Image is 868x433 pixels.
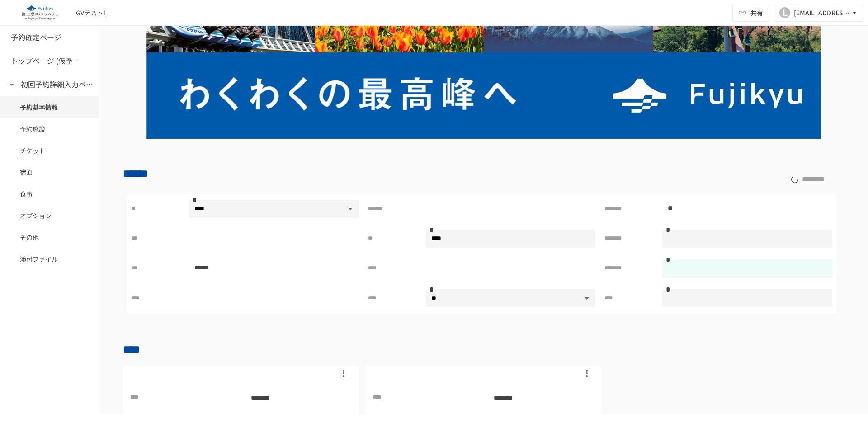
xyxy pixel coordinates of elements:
[774,4,864,22] button: L[EMAIL_ADDRESS][DOMAIN_NAME]
[20,211,79,221] span: オプション
[20,146,79,155] span: チケット
[11,32,61,43] h6: 予約確定ページ
[20,102,79,112] span: 予約基本情報
[750,8,763,18] span: 共有
[11,5,69,20] img: eQeGXtYPV2fEKIA3pizDiVdzO5gJTl2ahLbsPaD2E4R
[11,55,83,67] h6: トップページ (仮予約一覧)
[20,254,79,264] span: 添付ファイル
[20,232,79,242] span: その他
[20,189,79,199] span: 食事
[76,8,107,18] div: GVテスト1
[20,124,79,134] span: 予約施設
[20,167,79,177] span: 宿泊
[21,79,93,90] h6: 初回予約詳細入力ページ
[732,4,770,22] button: 共有
[794,7,850,19] div: [EMAIL_ADDRESS][DOMAIN_NAME]
[779,7,790,18] div: L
